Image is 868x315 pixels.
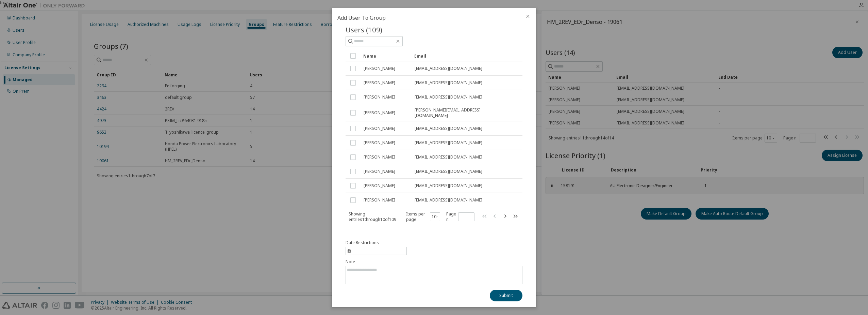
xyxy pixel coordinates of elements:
span: [PERSON_NAME] [364,169,395,174]
span: [EMAIL_ADDRESS][DOMAIN_NAME] [415,94,482,100]
span: [EMAIL_ADDRESS][DOMAIN_NAME] [415,197,482,203]
span: Date Restrictions [346,240,379,245]
span: [PERSON_NAME] [364,66,395,71]
button: Submit [490,290,522,301]
span: [PERSON_NAME] [364,126,395,131]
div: Email [414,50,511,61]
span: [PERSON_NAME] [364,80,395,86]
button: information [346,240,407,255]
span: [PERSON_NAME] [364,110,395,116]
label: Note [346,259,522,265]
div: Name [363,50,409,61]
span: [EMAIL_ADDRESS][DOMAIN_NAME] [415,66,482,71]
span: Page n. [446,211,474,222]
span: Items per page [406,211,440,222]
span: [EMAIL_ADDRESS][DOMAIN_NAME] [415,154,482,160]
h2: Add User To Group [332,8,520,27]
span: [EMAIL_ADDRESS][DOMAIN_NAME] [415,140,482,146]
span: [PERSON_NAME] [364,140,395,146]
span: [EMAIL_ADDRESS][DOMAIN_NAME] [415,183,482,189]
button: 10 [432,214,438,220]
span: Users (109) [346,25,382,34]
span: [EMAIL_ADDRESS][DOMAIN_NAME] [415,126,482,131]
span: [EMAIL_ADDRESS][DOMAIN_NAME] [415,169,482,174]
span: [PERSON_NAME] [364,94,395,100]
span: [PERSON_NAME] [364,197,395,203]
span: Showing entries 1 through 10 of 109 [349,211,396,222]
span: [PERSON_NAME][EMAIL_ADDRESS][DOMAIN_NAME] [415,107,511,118]
span: [PERSON_NAME] [364,154,395,160]
span: [PERSON_NAME] [364,183,395,189]
button: close [525,14,531,19]
span: [EMAIL_ADDRESS][DOMAIN_NAME] [415,80,482,86]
